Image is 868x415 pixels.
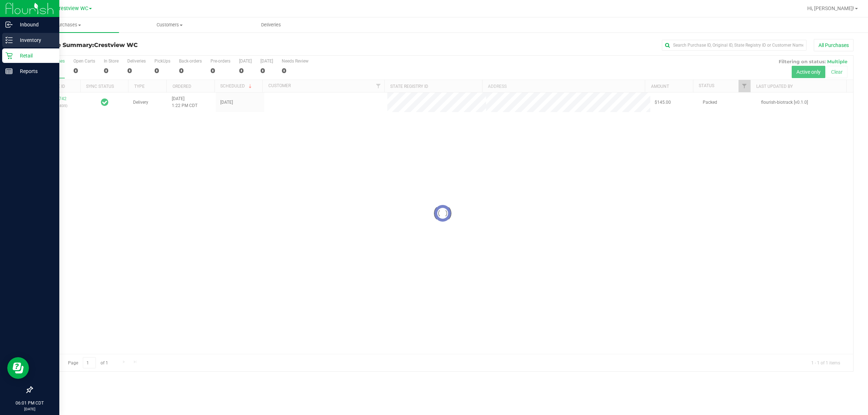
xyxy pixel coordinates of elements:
[13,36,56,44] p: Inventory
[251,22,291,28] span: Deliveries
[32,42,306,48] h3: Purchase Summary:
[56,5,88,12] span: Crestview WC
[3,400,56,406] p: 06:01 PM CDT
[13,20,56,29] p: Inbound
[221,17,322,33] a: Deliveries
[94,42,138,48] span: Crestview WC
[13,67,56,76] p: Reports
[807,5,854,11] span: Hi, [PERSON_NAME]!
[5,52,13,59] inline-svg: Retail
[17,17,119,33] a: Purchases
[3,406,56,412] p: [DATE]
[7,357,29,379] iframe: Resource center
[13,51,56,60] p: Retail
[5,68,13,75] inline-svg: Reports
[5,37,13,44] inline-svg: Inventory
[814,39,854,51] button: All Purchases
[662,40,807,51] input: Search Purchase ID, Original ID, State Registry ID or Customer Name...
[119,17,221,33] a: Customers
[5,21,13,28] inline-svg: Inbound
[119,22,220,28] span: Customers
[17,22,119,28] span: Purchases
